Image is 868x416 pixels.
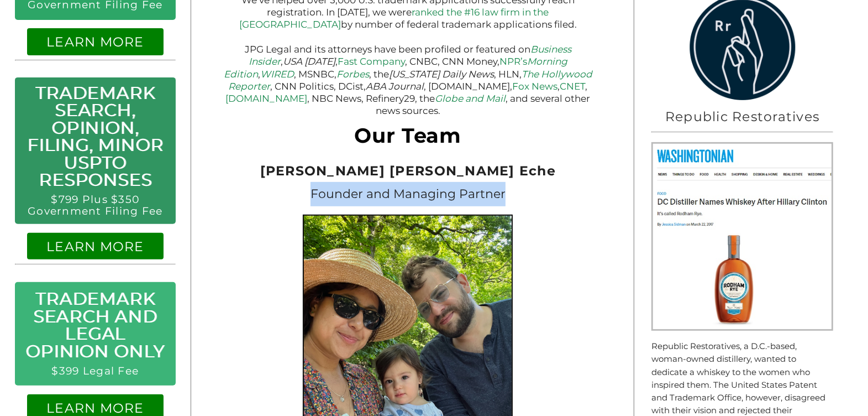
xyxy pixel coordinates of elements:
[435,93,506,104] a: Globe and Mail
[651,142,833,331] img: Rodham Rye People Screenshot
[28,193,162,217] a: $799 Plus $350 Government Filing Fee
[389,69,494,80] em: [US_STATE] Daily News
[336,69,369,80] a: Forbes
[217,129,599,147] h1: Our Team
[25,288,165,361] a: Trademark Search and Legal Opinion Only
[512,81,557,92] a: Fox News
[228,69,592,92] a: The Hollywood Reporter
[52,365,139,377] a: $399 Legal Fee
[225,93,307,104] a: [DOMAIN_NAME]
[311,186,506,201] span: Founder and Managing Partner
[249,44,571,67] a: Business Insider
[338,56,405,67] a: Fast Company
[665,108,819,124] span: Republic Restoratives
[260,69,294,80] a: WIRED
[46,238,144,254] a: LEARN MORE
[560,81,585,92] a: CNET
[46,34,144,50] a: LEARN MORE
[366,81,424,92] em: ABA Journal
[46,400,144,416] a: LEARN MORE
[283,56,335,67] em: USA [DATE]
[224,56,567,79] em: Morning Edition
[27,82,164,190] a: Trademark Search, Opinion, Filing, Minor USPTO Responses
[224,56,567,79] a: NPR’sMorning Edition
[260,163,556,179] span: [PERSON_NAME] [PERSON_NAME] Eche
[217,43,599,117] p: JPG Legal and its attorneys have been profiled or featured on , , , CNBC, CNN Money, , , MSNBC, ,...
